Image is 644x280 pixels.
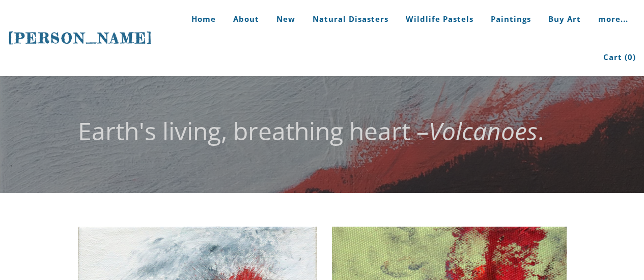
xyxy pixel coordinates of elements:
a: [PERSON_NAME] [8,28,153,48]
font: Earth's living, breathing heart – . [78,114,544,147]
span: [PERSON_NAME] [8,29,153,47]
span: 0 [628,52,633,62]
em: Volcanoes [429,114,538,147]
a: Cart (0) [596,38,636,76]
